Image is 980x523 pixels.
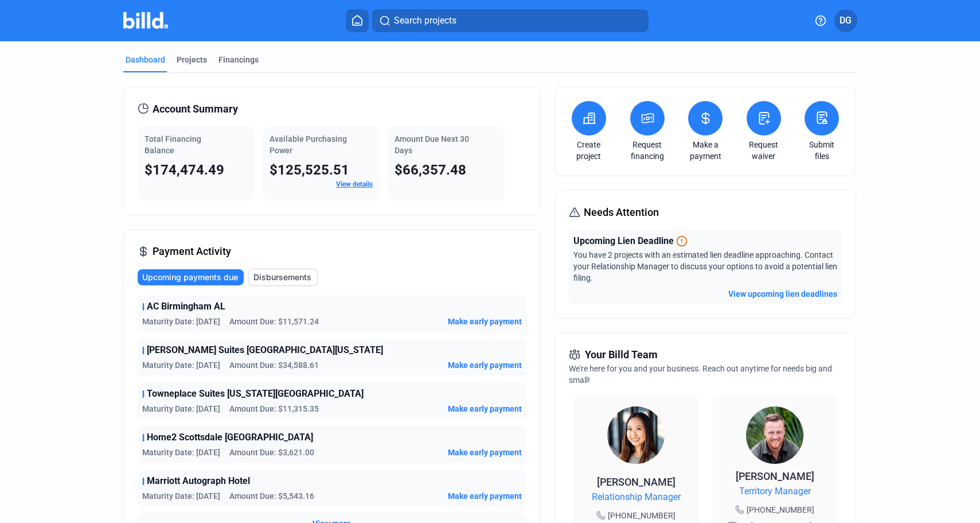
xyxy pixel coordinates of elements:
span: [PHONE_NUMBER] [608,510,676,521]
span: Amount Due: $34,588.61 [229,359,319,371]
a: Request financing [627,139,667,162]
span: [PERSON_NAME] [736,470,814,482]
button: Make early payment [448,359,522,371]
span: Amount Due: $11,571.24 [229,316,319,327]
span: Amount Due: $11,315.35 [229,403,319,414]
a: Create project [569,139,609,162]
span: Account Summary [153,101,238,117]
span: $174,474.49 [145,162,224,178]
span: Upcoming Lien Deadline [573,234,674,248]
span: $125,525.51 [270,162,349,178]
span: Territory Manager [739,485,811,498]
span: Maturity Date: [DATE] [142,490,220,502]
span: Relationship Manager [592,490,681,504]
button: Upcoming payments due [138,269,244,285]
span: Your Billd Team [585,347,658,363]
span: Amount Due: $3,621.00 [229,447,314,458]
button: Disbursements [248,269,318,286]
span: Needs Attention [584,204,659,220]
span: You have 2 projects with an estimated lien deadline approaching. Contact your Relationship Manage... [573,250,837,282]
span: Disbursements [253,272,311,283]
span: DG [840,14,852,28]
span: Payment Activity [153,243,231,259]
button: Make early payment [448,447,522,458]
span: Search projects [394,14,456,28]
button: DG [834,9,857,32]
span: Marriott Autograph Hotel [147,474,250,488]
button: Make early payment [448,403,522,414]
div: Financings [218,54,259,65]
span: [PHONE_NUMBER] [747,504,814,516]
img: Relationship Manager [607,406,665,464]
a: Make a payment [685,139,725,162]
span: [PERSON_NAME] Suites [GEOGRAPHIC_DATA][US_STATE] [147,343,383,357]
span: Total Financing Balance [145,134,201,155]
span: Towneplace Suites [US_STATE][GEOGRAPHIC_DATA] [147,387,364,401]
span: $66,357.48 [395,162,466,178]
span: We're here for you and your business. Reach out anytime for needs big and small! [569,364,832,385]
span: Amount Due: $5,543.16 [229,490,314,502]
span: Home2 Scottsdale [GEOGRAPHIC_DATA] [147,431,313,444]
span: Upcoming payments due [142,272,238,283]
button: Search projects [372,9,649,32]
span: Maturity Date: [DATE] [142,359,220,371]
img: Billd Company Logo [123,12,169,29]
div: Dashboard [126,54,165,65]
span: AC Birmingham AL [147,300,225,313]
button: Make early payment [448,490,522,502]
span: Maturity Date: [DATE] [142,447,220,458]
a: Request waiver [744,139,784,162]
div: Projects [177,54,207,65]
button: View upcoming lien deadlines [728,288,837,300]
a: Submit files [802,139,842,162]
span: Amount Due Next 30 Days [395,134,469,155]
img: Territory Manager [746,406,803,464]
span: Maturity Date: [DATE] [142,316,220,327]
a: View details [336,180,373,188]
span: Available Purchasing Power [270,134,347,155]
button: Make early payment [448,316,522,327]
span: [PERSON_NAME] [597,476,676,488]
span: Maturity Date: [DATE] [142,403,220,414]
